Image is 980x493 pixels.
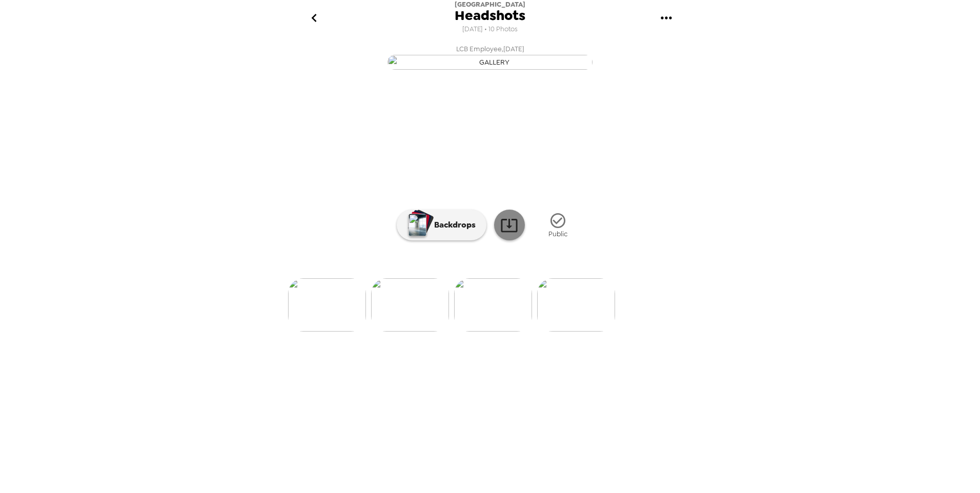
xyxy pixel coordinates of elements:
button: gallery menu [649,2,683,35]
span: LCB Employee , [DATE] [456,43,524,55]
img: gallery [371,278,449,332]
img: gallery [288,278,366,332]
span: Headshots [455,9,525,23]
button: LCB Employee,[DATE] [285,40,695,73]
span: Public [548,230,567,238]
span: [DATE] • 10 Photos [462,23,518,36]
img: gallery [454,278,532,332]
button: Backdrops [397,210,486,240]
img: gallery [537,278,615,332]
p: Backdrops [429,219,476,231]
button: go back [297,2,331,35]
button: Public [533,206,584,244]
img: gallery [387,55,593,70]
